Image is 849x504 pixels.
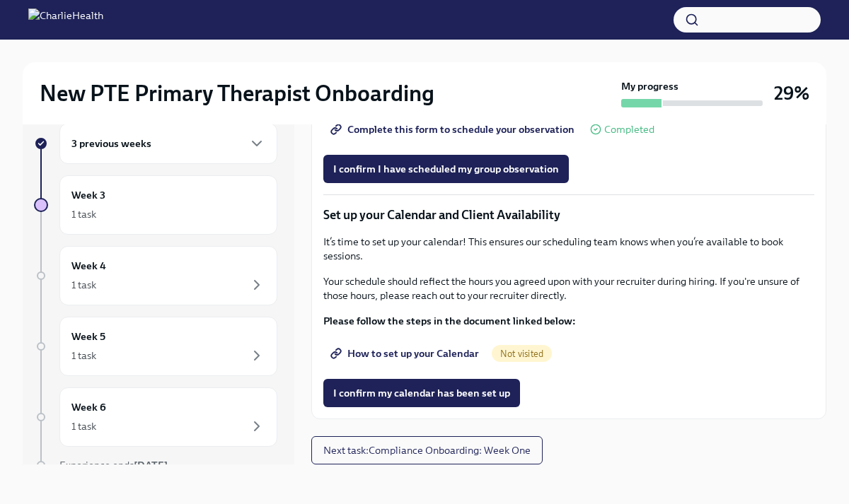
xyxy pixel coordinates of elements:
[323,235,814,263] p: It’s time to set up your calendar! This ensures our scheduling team knows when you’re available t...
[323,206,814,223] p: Set up your Calendar and Client Availability
[323,155,569,183] button: I confirm I have scheduled my group observation
[40,79,434,107] h2: New PTE Primary Therapist Onboarding
[71,329,105,344] h6: Week 5
[333,162,559,176] span: I confirm I have scheduled my group observation
[71,419,96,433] div: 1 task
[71,278,96,292] div: 1 task
[604,124,654,135] span: Completed
[71,258,106,274] h6: Week 4
[323,274,814,303] p: Your schedule should reflect the hours you agreed upon with your recruiter during hiring. If you'...
[333,122,574,136] span: Complete this form to schedule your observation
[323,115,584,143] a: Complete this form to schedule your observation
[28,8,103,31] img: CharlieHealth
[774,81,809,106] h3: 29%
[34,387,277,447] a: Week 61 task
[323,379,520,407] button: I confirm my calendar has been set up
[333,386,510,400] span: I confirm my calendar has been set up
[492,348,552,359] span: Not visited
[621,79,678,93] strong: My progress
[134,459,168,471] strong: [DATE]
[71,399,106,415] h6: Week 6
[323,315,576,327] strong: Please follow the steps in the document linked below:
[59,123,277,164] div: 3 previous weeks
[323,339,489,368] a: How to set up your Calendar
[311,436,543,464] button: Next task:Compliance Onboarding: Week One
[323,443,531,457] span: Next task : Compliance Onboarding: Week One
[59,459,168,471] span: Experience ends
[71,187,105,203] h6: Week 3
[71,348,96,363] div: 1 task
[34,246,277,305] a: Week 41 task
[71,207,96,221] div: 1 task
[34,317,277,376] a: Week 51 task
[34,175,277,235] a: Week 31 task
[333,346,479,361] span: How to set up your Calendar
[71,136,151,151] h6: 3 previous weeks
